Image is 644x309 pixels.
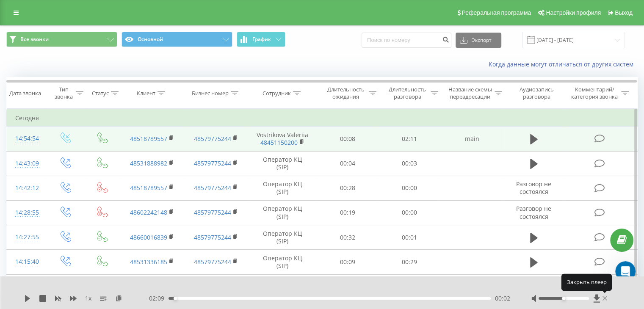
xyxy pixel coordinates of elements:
div: 14:28:55 [15,204,38,221]
a: 48518789557 [130,184,167,192]
span: Выход [615,9,633,16]
div: Название схемы переадресации [448,86,492,100]
a: 48579775244 [194,258,231,266]
button: График [237,32,285,47]
div: Accessibility label [174,297,177,300]
a: 48579775244 [194,159,231,167]
td: 00:00 [379,200,440,225]
a: 48579775244 [194,233,231,241]
span: Все звонки [20,36,49,43]
div: Accessibility label [562,297,565,300]
div: linktree_callcenter - логін пк [14,78,132,86]
div: Закрыть [149,3,164,19]
a: 48518789557 [130,135,167,143]
h1: [PERSON_NAME] [41,4,96,11]
a: 48579775244 [194,135,231,143]
td: 00:19 [317,200,379,225]
div: linktree_vostrikova - логін пкsW5xlN!6veV9ezF - парольlinktree_callcenter - логін пкmT7njO0gd!U4c... [7,52,139,141]
a: 48602242148 [130,208,167,216]
div: Сотрудник [263,90,291,97]
div: Бизнес номер [192,90,229,97]
div: 14:27:55 [15,229,38,246]
div: Длительность разговора [386,86,428,100]
span: График [252,36,271,42]
span: 1 x [85,294,91,303]
td: 00:01 [379,225,440,250]
div: Аудиозапись разговора [512,86,561,100]
div: linktree_callcenter_mobile - логін моб [14,99,132,107]
td: Оператор КЦ (SIP) [248,200,317,225]
td: 00:10 [317,274,379,299]
button: Экспорт [456,33,501,48]
button: Отправить сообщение… [145,222,159,235]
div: mT7njO0gd!U4clZ - пароль [14,86,132,94]
td: 02:11 [379,127,440,151]
td: 00:04 [317,151,379,176]
span: Дякую [135,162,156,168]
button: go back [6,3,22,19]
span: 00:02 [495,294,510,303]
td: main [440,127,504,151]
span: - 02:09 [147,294,169,303]
td: Оператор КЦ (SIP) [248,225,317,250]
div: 14:42:12 [15,180,38,196]
button: Средство выбора GIF-файла [27,225,33,232]
iframe: Intercom live chat [615,261,636,281]
td: Оператор КЦ (SIP) [248,151,317,176]
img: Profile image for Olga [24,5,38,18]
span: Реферальная программа [462,9,531,16]
button: Добавить вложение [40,225,47,232]
input: Поиск по номеру [362,33,451,48]
td: Vostrikova Valeriia [248,127,317,151]
a: Когда данные могут отличаться от других систем [489,60,638,68]
td: 00:32 [317,225,379,250]
button: Start recording [54,225,61,232]
a: 48579775244 [194,208,231,216]
div: Так, звісно [7,33,54,51]
textarea: Ваше сообщение... [7,207,162,222]
button: Основной [122,32,232,47]
a: 48660016839 [130,233,167,241]
div: Lqvostrikova говорит… [7,156,163,185]
div: Дата звонка [9,90,41,97]
div: Статус [92,90,109,97]
a: 48579775244 [194,184,231,192]
td: 00:28 [317,176,379,200]
td: 00:03 [379,151,440,176]
div: Длительность ожидания [325,86,367,100]
div: Olga говорит… [7,52,163,156]
div: 14:43:09 [15,155,38,172]
div: sW5xlN!6veV9ezF - пароль [14,65,132,74]
td: 00:29 [379,250,440,274]
div: linktree_vostrikova - логін пк [14,57,132,65]
div: 14:15:40 [15,254,38,270]
div: [PERSON_NAME] • Только что [14,143,92,148]
a: 48451150200 [260,138,298,146]
div: Закрыть плеер [561,274,612,291]
button: Средство выбора эмодзи [13,225,20,232]
div: Так, звісно [14,38,47,46]
div: Клиент [137,90,155,97]
div: oU8g!mT9jG3vaR4 - пароль [14,107,132,115]
p: Активен [41,11,65,19]
div: Інструкції додатку [14,119,132,136]
td: 00:23 [379,274,440,299]
div: Тип звонка [53,86,73,100]
div: Olga говорит… [7,33,163,52]
span: Разговор не состоялся [516,204,551,220]
img: Печатает... [7,188,30,203]
span: Настройки профиля [546,9,601,16]
td: 00:00 [379,176,440,200]
td: Оператор КЦ (SIP) [248,274,317,299]
td: 00:08 [317,127,379,151]
div: Дякую [129,156,163,175]
td: 00:09 [317,250,379,274]
span: Разговор не состоялся [516,180,551,196]
a: 48531888982 [130,159,167,167]
div: Комментарий/категория звонка [569,86,619,100]
a: 48531336185 [130,258,167,266]
td: Сегодня [7,110,638,127]
button: Главная [133,3,149,19]
td: Оператор КЦ (SIP) [248,176,317,200]
div: 14:54:54 [15,130,38,147]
